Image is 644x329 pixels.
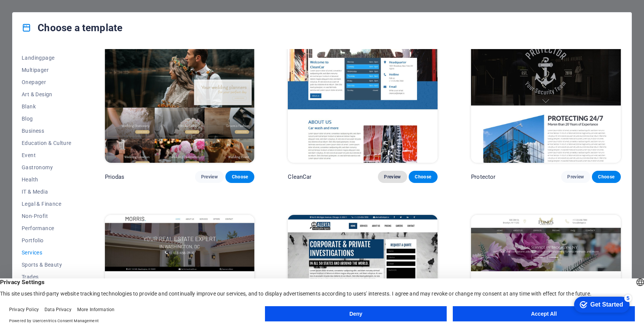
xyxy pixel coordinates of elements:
span: Choose [232,174,248,180]
button: Choose [592,171,621,183]
button: Choose [225,171,254,183]
span: Preview [384,174,401,180]
span: Blog [22,116,71,122]
button: Trades [22,271,71,283]
button: IT & Media [22,186,71,198]
span: IT & Media [22,189,71,195]
span: Landingpage [22,55,71,61]
p: Protector [471,173,495,181]
button: Blank [22,100,71,113]
span: Education & Culture [22,140,71,146]
img: Priodas [105,25,255,163]
button: Gastronomy [22,161,71,173]
div: 5 [56,2,64,9]
span: Choose [415,174,431,180]
button: Art & Design [22,88,71,100]
button: Preview [378,171,407,183]
span: Services [22,250,71,256]
span: Preview [567,174,584,180]
button: Preview [195,171,224,183]
span: Gastronomy [22,164,71,170]
button: Event [22,149,71,161]
button: Health [22,173,71,186]
button: Onepager [22,76,71,88]
img: CleanCar [288,25,438,163]
button: Education & Culture [22,137,71,149]
button: Business [22,125,71,137]
span: Sports & Beauty [22,262,71,268]
span: Event [22,152,71,158]
button: Choose [409,171,438,183]
span: Health [22,176,71,183]
span: Onepager [22,79,71,85]
button: Services [22,246,71,259]
button: Preview [561,171,590,183]
span: Art & Design [22,91,71,97]
img: Protector [471,25,621,163]
button: Blog [22,113,71,125]
button: Multipager [22,64,71,76]
span: Performance [22,225,71,231]
span: Preview [201,174,218,180]
div: Get Started 5 items remaining, 0% complete [6,4,62,20]
span: Business [22,128,71,134]
span: Multipager [22,67,71,73]
span: Blank [22,103,71,110]
button: Landingpage [22,52,71,64]
span: Legal & Finance [22,201,71,207]
button: Portfolio [22,234,71,246]
span: Portfolio [22,237,71,243]
button: Sports & Beauty [22,259,71,271]
div: Get Started [22,8,55,15]
p: CleanCar [288,173,311,181]
span: Non-Profit [22,213,71,219]
button: Legal & Finance [22,198,71,210]
span: Trades [22,274,71,280]
button: Performance [22,222,71,234]
p: Priodas [105,173,125,181]
h4: Choose a template [22,22,122,34]
button: Non-Profit [22,210,71,222]
span: Choose [598,174,615,180]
